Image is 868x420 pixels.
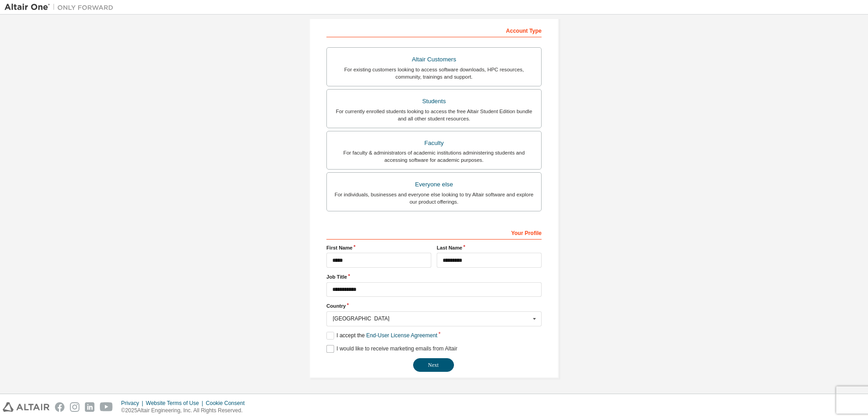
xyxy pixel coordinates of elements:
[5,3,118,12] img: Altair One
[332,137,536,150] div: Faculty
[3,402,49,412] img: altair_logo.svg
[333,316,530,321] div: [GEOGRAPHIC_DATA]
[437,244,542,251] label: Last Name
[326,345,457,353] label: I would like to receive marketing emails from Altair
[366,332,438,339] a: End-User License Agreement
[326,302,542,310] label: Country
[326,23,542,37] div: Account Type
[206,400,250,407] div: Cookie Consent
[332,149,536,164] div: For faculty & administrators of academic institutions administering students and accessing softwa...
[326,273,542,280] label: Job Title
[326,244,431,251] label: First Name
[121,400,146,407] div: Privacy
[146,400,206,407] div: Website Terms of Use
[326,225,542,240] div: Your Profile
[100,402,113,412] img: youtube.svg
[85,402,94,412] img: linkedin.svg
[55,402,64,412] img: facebook.svg
[332,53,536,66] div: Altair Customers
[413,358,454,372] button: Next
[332,191,536,205] div: For individuals, businesses and everyone else looking to try Altair software and explore our prod...
[326,332,437,340] label: I accept the
[121,407,250,415] p: © 2025 Altair Engineering, Inc. All Rights Reserved.
[70,402,79,412] img: instagram.svg
[332,95,536,108] div: Students
[332,108,536,122] div: For currently enrolled students looking to access the free Altair Student Edition bundle and all ...
[332,66,536,80] div: For existing customers looking to access software downloads, HPC resources, community, trainings ...
[332,178,536,191] div: Everyone else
